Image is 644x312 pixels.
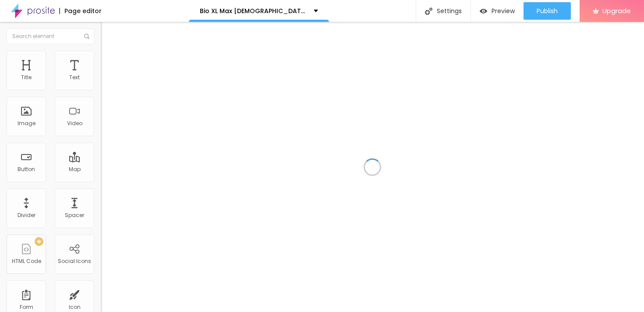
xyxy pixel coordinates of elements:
button: Publish [524,2,571,20]
img: view-1.svg [480,7,487,15]
div: Page editor [59,8,102,14]
div: Spacer [65,212,84,218]
div: Map [69,166,81,172]
div: Form [20,304,33,310]
button: Preview [471,2,524,20]
p: Bio XL Max [DEMOGRAPHIC_DATA][MEDICAL_DATA]™ AU [GEOGRAPHIC_DATA] [GEOGRAPHIC_DATA] [GEOGRAPHIC_D... [200,8,307,14]
input: Search element [7,28,94,44]
div: Image [18,120,35,126]
div: Social Icons [58,258,91,264]
span: Publish [537,7,558,14]
img: Icone [84,34,89,39]
div: Divider [18,212,35,218]
div: Video [67,120,82,126]
div: Icon [69,304,81,310]
img: Icone [425,7,432,15]
div: Text [69,74,80,81]
span: Preview [492,7,515,14]
div: Button [18,166,35,172]
div: Title [21,74,32,81]
div: HTML Code [12,258,41,264]
span: Upgrade [602,7,631,14]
